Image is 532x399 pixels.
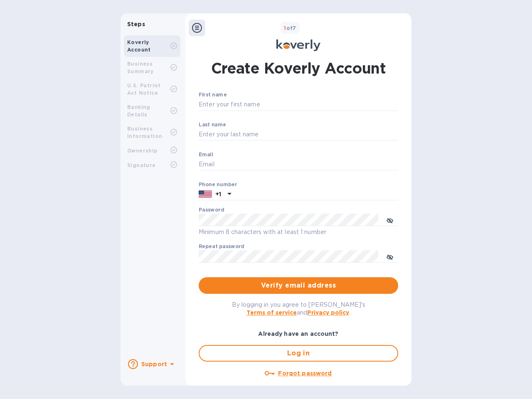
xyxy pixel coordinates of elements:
[127,126,162,139] b: Business Information
[199,122,226,127] label: Last name
[199,208,224,213] label: Password
[246,309,297,316] a: Terms of service
[206,348,391,358] span: Log in
[199,345,398,362] button: Log in
[284,25,296,31] b: of 7
[199,128,398,141] input: Enter your last name
[199,99,398,111] input: Enter your first name
[307,309,349,316] a: Privacy policy
[127,39,151,53] b: Koverly Account
[382,212,398,228] button: toggle password visibility
[199,93,227,98] label: First name
[199,277,398,294] button: Verify email address
[258,330,338,337] b: Already have an account?
[199,227,398,237] p: Minimum 8 characters with at least 1 number
[199,152,213,157] label: Email
[127,104,150,118] b: Banking Details
[127,21,145,27] b: Steps
[199,244,244,249] label: Repeat password
[232,301,365,316] span: By logging in you agree to [PERSON_NAME]'s and .
[284,25,286,31] span: 1
[199,158,398,171] input: Email
[382,248,398,265] button: toggle password visibility
[127,82,161,96] b: U.S. Patriot Act Notice
[199,190,212,199] img: US
[215,190,221,198] p: +1
[211,58,386,79] h1: Create Koverly Account
[278,370,332,377] u: Forgot password
[141,361,167,367] b: Support
[199,182,237,187] label: Phone number
[127,61,154,74] b: Business Summary
[205,281,392,291] span: Verify email address
[127,148,158,154] b: Ownership
[127,162,156,168] b: Signature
